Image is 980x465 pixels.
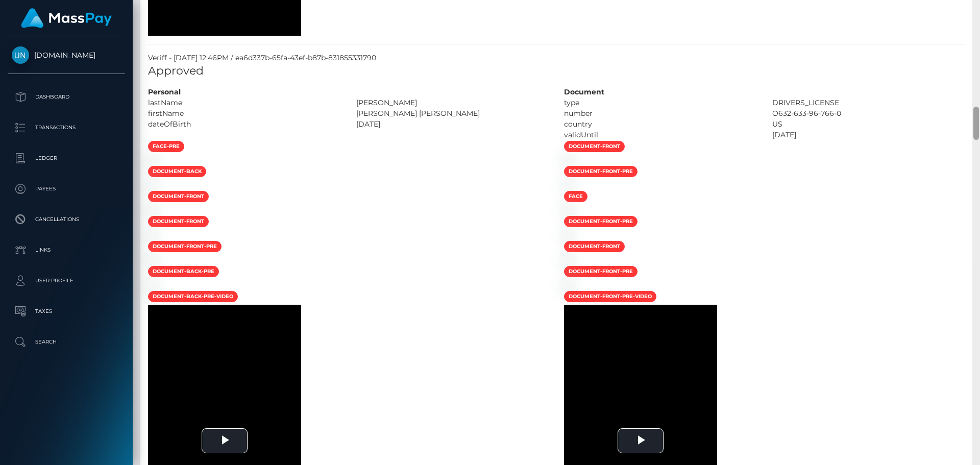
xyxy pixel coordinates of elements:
[148,241,222,252] span: document-front-pre
[556,119,765,130] div: country
[148,231,156,239] img: b312a24f-1f97-4d4f-9d68-504f64a92fb6
[765,130,973,140] div: [DATE]
[8,84,125,110] a: Dashboard
[8,207,125,232] a: Cancellations
[8,268,125,293] a: User Profile
[556,108,765,119] div: number
[564,241,625,252] span: document-front
[564,281,572,289] img: 543bfdce-c21f-4a48-a2da-aa61a1875cb1
[140,108,349,119] div: firstName
[148,191,209,202] span: document-front
[564,206,572,214] img: de5706ac-aa49-4c80-9611-af9c0b47c432
[564,156,572,164] img: 02294515-13b0-4b2d-8371-32510eced203
[349,108,557,119] div: [PERSON_NAME] [PERSON_NAME]
[564,141,625,152] span: document-front
[564,266,638,277] span: document-front-pre
[564,216,638,227] span: document-front-pre
[618,428,664,453] button: Play Video
[556,130,765,140] div: validUntil
[564,291,656,302] span: document-front-pre-video
[564,191,587,202] span: face
[12,120,121,135] p: Transactions
[8,299,125,324] a: Taxes
[8,51,125,60] span: [DOMAIN_NAME]
[12,212,121,227] p: Cancellations
[148,141,184,152] span: face-pre
[12,151,121,166] p: Ledger
[148,266,219,277] span: document-back-pre
[148,166,206,177] span: document-back
[148,181,156,189] img: 68b9363b-2015-4e0a-8b4a-5fc974e8e2c3
[21,8,112,28] img: MassPay Logo
[202,428,248,453] button: Play Video
[12,273,121,288] p: User Profile
[564,256,572,264] img: eb94e24a-bc92-413a-b921-e0bebfca9a8f
[564,87,604,96] strong: Document
[140,119,349,130] div: dateOfBirth
[12,304,121,319] p: Taxes
[349,119,557,130] div: [DATE]
[148,281,156,289] img: ff2a166e-aa53-42c7-a695-459148fed3a8
[8,176,125,202] a: Payees
[765,97,973,108] div: DRIVERS_LICENSE
[564,231,572,239] img: 46668303-fc01-400d-a7bd-0d367a542074
[148,216,209,227] span: document-front
[140,97,349,108] div: lastName
[148,63,965,79] h5: Approved
[8,145,125,171] a: Ledger
[564,166,638,177] span: document-front-pre
[148,256,156,264] img: 9d4936d8-a55f-4f6b-94b3-798150feb850
[564,181,572,189] img: 477d1f9b-51ed-4b78-b38d-b6e5a2be4d6a
[148,291,238,302] span: document-back-pre-video
[8,237,125,263] a: Links
[12,242,121,258] p: Links
[765,119,973,130] div: US
[148,156,156,164] img: 446e39d7-3cad-4696-ad23-3889e454b8e3
[556,97,765,108] div: type
[12,89,121,105] p: Dashboard
[765,108,973,119] div: O632-633-96-766-0
[8,115,125,140] a: Transactions
[8,329,125,355] a: Search
[12,46,29,64] img: Unlockt.me
[12,181,121,197] p: Payees
[148,87,181,96] strong: Personal
[148,206,156,214] img: 04cd1fa0-0fa3-4dac-8046-b1c079484042
[349,97,557,108] div: [PERSON_NAME]
[140,53,972,63] div: Veriff - [DATE] 12:46PM / ea6d337b-65fa-43ef-b87b-831855331790
[12,334,121,350] p: Search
